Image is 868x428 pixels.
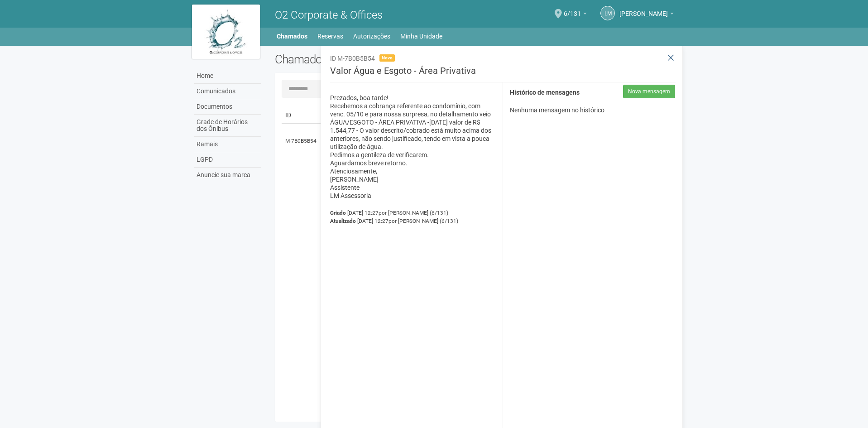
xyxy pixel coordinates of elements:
[353,30,390,43] a: Autorizações
[400,30,442,43] a: Minha Unidade
[194,68,261,84] a: Home
[330,66,676,82] h3: Valor Água e Esgoto - Área Privativa
[388,218,458,224] span: por [PERSON_NAME] (6/131)
[194,84,261,99] a: Comunicados
[194,168,261,183] a: Anuncie sua marca
[564,11,587,19] a: 6/131
[194,115,261,137] a: Grade de Horários dos Ônibus
[275,53,434,66] h2: Chamados
[330,218,356,224] strong: Atualizado
[619,11,674,19] a: [PERSON_NAME]
[619,1,668,17] span: Lana Martins
[357,218,458,224] span: [DATE] 12:27
[282,107,322,124] td: ID
[379,54,395,62] span: Novo
[330,55,375,62] span: ID M-7B0B5B54
[277,30,307,43] a: Chamados
[330,94,496,200] p: Prezados, boa tarde! Recebemos a cobrança referente ao condomínio, com venc. 05/10 e para nossa s...
[564,1,581,17] span: 6/131
[510,89,580,96] strong: Histórico de mensagens
[379,210,448,216] span: por [PERSON_NAME] (6/131)
[510,106,676,114] p: Nenhuma mensagem no histórico
[192,5,260,59] img: logo.jpg
[194,137,261,152] a: Ramais
[275,9,383,21] span: O2 Corporate & Offices
[194,152,261,168] a: LGPD
[317,30,343,43] a: Reservas
[282,124,322,159] td: M-7B0B5B54
[194,99,261,115] a: Documentos
[330,210,346,216] strong: Criado
[347,210,448,216] span: [DATE] 12:27
[600,6,615,20] a: LM
[623,85,675,98] button: Nova mensagem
